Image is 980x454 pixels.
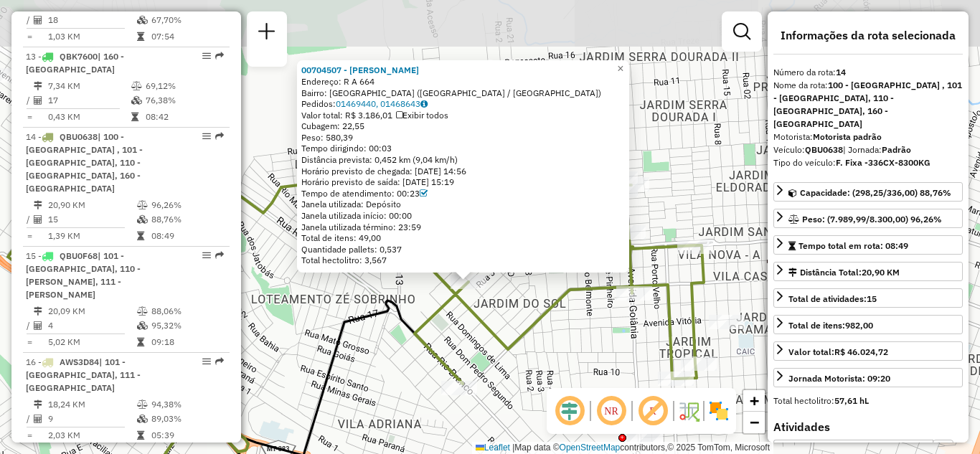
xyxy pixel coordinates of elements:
td: 18,24 KM [47,397,136,412]
span: Total de atividades: [788,293,877,304]
td: 18 [47,13,136,27]
i: % de utilização do peso [137,400,148,409]
div: Map data © contributors,© 2025 TomTom, Microsoft [472,442,773,454]
a: Com service time [420,188,428,199]
span: Peso: 580,39 [301,132,353,143]
td: 0,43 KM [47,110,131,124]
div: Número da rota: [773,66,963,79]
a: OpenStreetMap [560,443,621,453]
td: / [26,212,33,227]
span: 14 - [26,131,143,194]
i: Total de Atividades [34,415,42,423]
div: Valor total: R$ 3.186,01 [301,110,625,121]
span: | 101 - [GEOGRAPHIC_DATA], 111 - [GEOGRAPHIC_DATA] [26,356,141,393]
em: Rota exportada [215,52,224,60]
td: = [26,335,33,349]
i: % de utilização do peso [137,201,148,209]
span: 15 - [26,250,141,300]
em: Opções [202,251,211,260]
div: Total de itens: 49,00 [301,232,625,244]
div: Nome da rota: [773,79,963,131]
div: Veículo: [773,143,963,156]
td: / [26,13,33,27]
td: 2,03 KM [47,428,136,443]
td: 08:42 [145,110,223,124]
div: Distância prevista: 0,452 km (9,04 km/h) [301,154,625,166]
span: QBK7600 [60,51,98,62]
div: Total de itens: [788,319,873,332]
td: = [26,29,33,44]
a: Peso: (7.989,99/8.300,00) 96,26% [773,209,963,228]
a: Nova sessão e pesquisa [253,17,281,49]
a: Valor total:R$ 46.024,72 [773,341,963,361]
td: 1,03 KM [47,29,136,44]
strong: 100 - [GEOGRAPHIC_DATA] , 101 - [GEOGRAPHIC_DATA], 110 - [GEOGRAPHIC_DATA], 160 - [GEOGRAPHIC_DATA] [773,80,962,129]
td: 05:39 [151,428,223,443]
i: Distância Total [34,307,42,316]
i: Tempo total em rota [137,338,144,346]
span: Ocultar NR [594,394,628,428]
td: 4 [47,318,136,333]
div: Atividade não roteirizada - 62.654.429 DELSON PEREIRA GOMES [709,315,745,329]
span: × [617,62,623,75]
strong: 00704507 - [PERSON_NAME] [301,65,419,75]
td: 69,12% [145,79,223,93]
td: / [26,318,33,333]
img: Exibir/Ocultar setores [707,399,730,422]
strong: 57,61 hL [834,395,869,406]
div: Tempo dirigindo: 00:03 [301,143,625,154]
td: = [26,229,33,243]
span: + [750,392,759,410]
i: % de utilização da cubagem [137,215,148,224]
div: Endereço: R A 664 [301,76,625,88]
i: Tempo total em rota [131,113,138,121]
i: % de utilização da cubagem [131,96,142,105]
td: 88,06% [151,304,223,318]
span: − [750,413,759,431]
i: Distância Total [34,201,42,209]
i: Total de Atividades [34,321,42,330]
h4: Informações da rota selecionada [773,29,963,42]
strong: Motorista padrão [813,131,882,142]
a: Distância Total:20,90 KM [773,262,963,281]
i: Tempo total em rota [137,32,144,41]
strong: QBU0638 [805,144,843,155]
i: % de utilização da cubagem [137,16,148,24]
span: Exibir rótulo [636,394,670,428]
a: Close popup [612,60,629,77]
i: Tempo total em rota [137,431,144,440]
h4: Atividades [773,420,963,434]
td: 67,70% [151,13,223,27]
td: 17 [47,93,131,108]
td: 88,76% [151,212,223,227]
em: Rota exportada [215,251,224,260]
div: Pedidos: [301,98,625,110]
div: Janela utilizada término: 23:59 [301,222,625,233]
strong: 15 [867,293,877,304]
em: Rota exportada [215,132,224,141]
div: Valor total: [788,346,888,359]
td: 20,90 KM [47,198,136,212]
i: Distância Total [34,82,42,90]
div: Horário previsto de chegada: [DATE] 14:56 [301,166,625,177]
div: Total hectolitro: 3,567 [301,255,625,266]
span: 16 - [26,356,141,393]
td: / [26,93,33,108]
strong: R$ 46.024,72 [834,346,888,357]
strong: F. Fixa -336CX-8300KG [836,157,930,168]
span: | 100 - [GEOGRAPHIC_DATA] , 101 - [GEOGRAPHIC_DATA], 110 - [GEOGRAPHIC_DATA], 160 - [GEOGRAPHIC_D... [26,131,143,194]
span: AWS3D84 [60,356,99,367]
a: 01469440, 01468643 [336,98,428,109]
div: Atividade não roteirizada - EDYLAINE DA SILVA SO [627,430,663,445]
span: Ocultar deslocamento [552,394,587,428]
a: Exibir filtros [727,17,756,46]
td: 7,34 KM [47,79,131,93]
div: Janela utilizada: Depósito [301,199,625,210]
div: Motorista: [773,131,963,143]
strong: Padrão [882,144,911,155]
a: Capacidade: (298,25/336,00) 88,76% [773,182,963,202]
a: Leaflet [476,443,510,453]
i: Total de Atividades [34,16,42,24]
i: % de utilização do peso [131,82,142,90]
em: Opções [202,132,211,141]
